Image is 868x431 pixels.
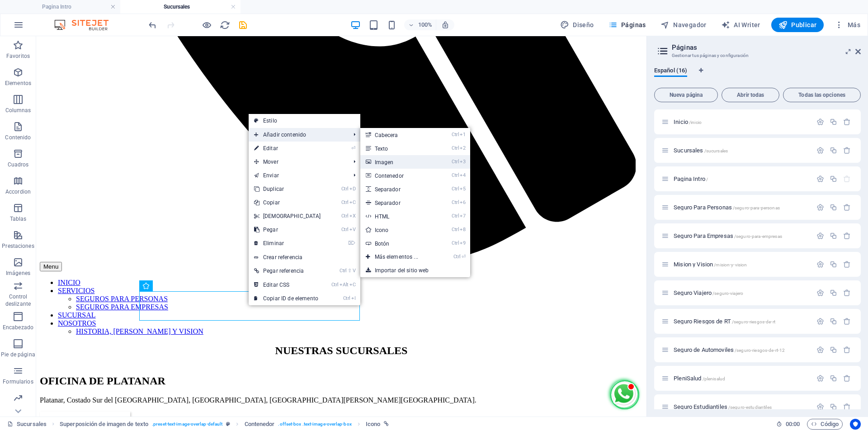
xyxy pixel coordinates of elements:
[249,292,326,305] a: CtrlICopiar ID de elemento
[674,403,772,410] span: Haz clic para abrir la página
[843,260,851,268] div: Eliminar
[726,92,775,98] span: Abrir todas
[671,404,812,410] div: Seguro Estudiantiles/seguro-estudiantiles
[843,118,851,126] div: Eliminar
[452,240,459,246] i: Ctrl
[360,196,436,209] a: Ctrl6Separador
[147,20,158,30] i: Deshacer: Mover elementos (Ctrl+Z)
[366,419,380,430] span: Haz clic para seleccionar y doble clic para editar
[360,128,436,142] a: Ctrl1Cabecera
[811,419,839,430] span: Código
[671,318,812,324] div: Seguro Riesgos de RT/seguro-riesgos-de-rt
[220,20,230,30] i: Volver a cargar página
[452,199,459,205] i: Ctrl
[671,347,812,353] div: Seguro de Automoviles/seguro-riesgos-de-rt-12
[3,324,33,331] p: Encabezado
[830,317,837,325] div: Duplicar
[674,375,725,382] span: Haz clic para abrir la página
[331,282,339,288] i: Ctrl
[816,175,824,183] div: Configuración
[557,18,598,32] div: Diseño (Ctrl+Alt+Y)
[574,344,601,371] img: WhatsApp
[557,18,598,32] button: Diseño
[816,317,824,325] div: Configuración
[843,403,851,411] div: Eliminar
[5,80,31,87] p: Elementos
[249,223,326,237] a: CtrlVPegar
[348,240,355,246] i: ⌦
[360,250,436,264] a: Ctrl⏎Más elementos ...
[787,92,857,98] span: Todas las opciones
[120,2,241,12] h4: Sucursales
[835,20,860,29] span: Más
[722,88,779,102] button: Abrir todas
[671,375,812,381] div: PleniSalud/plenisalud
[226,422,230,426] i: Este elemento es un preajuste personalizable
[360,209,436,223] a: Ctrl7HTML
[384,422,389,426] i: Este elemento está vinculado
[460,159,466,165] i: 3
[776,419,800,430] h6: Tiempo de la sesión
[349,199,356,205] i: C
[460,132,466,137] i: 1
[657,18,710,32] button: Navegador
[249,169,347,182] a: Enviar
[721,20,760,29] span: AI Writer
[671,176,812,182] div: Pagina Intro/
[574,344,601,371] div: Abrir chat WhatsApp
[807,419,843,430] button: Código
[674,204,780,211] span: Haz clic para abrir la página
[843,346,851,354] div: Eliminar
[843,147,851,154] div: Eliminar
[460,172,466,178] i: 4
[671,290,812,296] div: Seguro Viajero/seguro-viajero
[249,142,326,155] a: ⏎Editar
[452,227,459,232] i: Ctrl
[778,20,817,29] span: Publicar
[843,204,851,211] div: Eliminar
[8,161,29,168] p: Cuadros
[728,405,772,410] span: /seguro-estudiantiles
[654,67,861,84] div: Pestañas de idiomas
[843,175,851,183] div: La página principal no puede eliminarse
[830,118,837,126] div: Duplicar
[717,18,764,32] button: AI Writer
[674,175,708,182] span: Haz clic para abrir la página
[843,374,851,382] div: Eliminar
[816,147,824,154] div: Configuración
[672,52,843,60] h3: Gestionar tus páginas y configuración
[5,107,31,114] p: Columnas
[152,419,222,430] span: . preset-text-image-overlap-default
[460,213,466,219] i: 7
[654,65,687,78] span: Español (16)
[360,237,436,250] a: Ctrl9Botón
[462,254,466,260] i: ⏎
[349,227,356,232] i: V
[3,378,33,385] p: Formularios
[10,215,27,223] p: Tablas
[706,177,708,182] span: /
[278,419,351,430] span: . offset-box .text-image-overlap-box
[816,232,824,240] div: Configuración
[460,186,466,192] i: 5
[249,237,326,250] a: ⌦Eliminar
[786,419,800,430] span: 00 00
[460,199,466,205] i: 6
[830,289,837,297] div: Duplicar
[732,319,775,324] span: /seguro-riesgos-de-rt
[560,20,594,29] span: Diseño
[671,147,812,153] div: Sucursales/sucursales
[674,318,775,325] span: Haz clic para abrir la página
[2,242,34,250] p: Prestaciones
[343,295,350,301] i: Ctrl
[830,260,837,268] div: Duplicar
[360,182,436,196] a: Ctrl5Separador
[830,175,837,183] div: Duplicar
[60,419,148,430] span: Haz clic para seleccionar y doble clic para editar
[341,199,349,205] i: Ctrl
[830,403,837,411] div: Duplicar
[831,18,864,32] button: Más
[201,19,212,30] button: Haz clic para salir del modo de previsualización y seguir editando
[60,419,389,430] nav: breadcrumb
[674,232,782,239] span: Haz clic para abrir la página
